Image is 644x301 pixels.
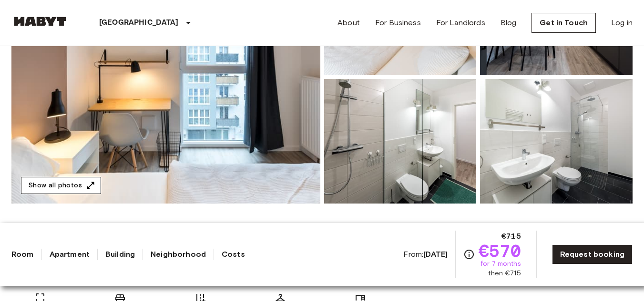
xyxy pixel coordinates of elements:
img: Picture of unit DE-01-12-003-01Q [324,79,477,204]
a: Blog [501,17,517,29]
a: For Business [375,17,421,29]
a: Request booking [552,244,633,264]
span: From: [403,249,448,260]
a: Apartment [50,249,90,260]
span: €570 [479,242,521,259]
span: for 7 months [480,259,521,269]
a: Get in Touch [532,13,596,33]
svg: Check cost overview for full price breakdown. Please note that discounts apply to new joiners onl... [463,249,475,260]
a: About [337,17,360,29]
b: [DATE] [423,250,448,259]
img: Picture of unit DE-01-12-003-01Q [480,79,633,204]
span: €715 [501,231,521,242]
a: Log in [611,17,633,29]
a: Neighborhood [151,249,206,260]
img: Habyt [11,17,69,26]
a: Building [105,249,135,260]
a: Room [11,249,34,260]
button: Show all photos [21,177,101,194]
a: Costs [222,249,245,260]
p: [GEOGRAPHIC_DATA] [99,17,179,29]
span: then €715 [488,269,521,278]
a: For Landlords [436,17,485,29]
